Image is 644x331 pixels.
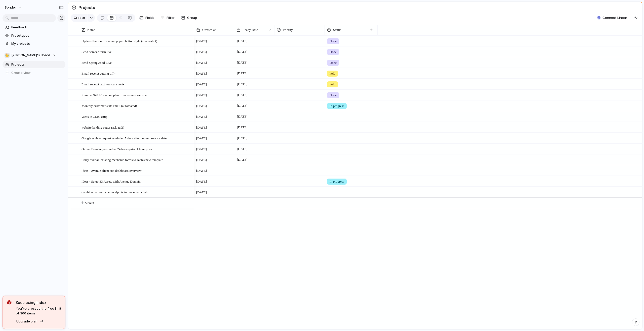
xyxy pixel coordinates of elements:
span: My projects [11,41,64,46]
span: hold [330,71,335,76]
span: [DATE] [196,136,207,141]
span: Upgrade plan [16,319,37,324]
span: [PERSON_NAME]'s Board [11,53,50,58]
button: Create view [3,69,65,77]
span: [DATE] [236,124,249,130]
span: [DATE] [196,114,207,119]
span: [DATE] [196,60,207,65]
span: [DATE] [196,168,207,173]
button: 👑[PERSON_NAME]'s Board [3,51,65,59]
span: [DATE] [236,92,249,98]
span: [DATE] [196,147,207,152]
span: [DATE] [236,49,249,55]
span: Done [330,60,337,65]
span: Send Springwood Live - [82,60,113,65]
button: Create [71,14,88,22]
span: Website CMS setup [82,114,107,119]
span: [DATE] [236,157,249,163]
span: Name [87,27,95,32]
span: [DATE] [196,93,207,98]
span: Carry over all existing mechanic forms to zach's new template [82,157,163,162]
span: [DATE] [196,82,207,87]
span: [DATE] [236,135,249,141]
span: Projects [11,62,64,67]
span: Done [330,39,337,44]
span: Feedback [11,25,64,30]
span: Ideas - Avenue client stat dashboard overview [82,168,142,173]
span: hold [330,82,335,87]
span: [DATE] [236,146,249,152]
button: sonder [2,4,25,12]
span: [DATE] [196,103,207,108]
span: [DATE] [236,81,249,87]
button: Group [179,14,199,22]
span: In progress [330,179,344,184]
button: Connect Linear [595,14,629,22]
span: Keep using Index [16,300,61,305]
span: In progress [330,103,344,108]
span: [DATE] [236,70,249,76]
span: combined all rent star receiptnts to one email chain [82,189,148,195]
span: [DATE] [196,190,207,195]
span: [DATE] [196,39,207,44]
span: Connect Linear [602,15,627,20]
span: website landing pages (ask audi) [82,124,124,130]
span: Monthly customer stats email (automated) [82,103,137,108]
button: Fields [137,14,156,22]
span: Priority [283,27,293,32]
a: Feedback [3,24,65,31]
span: [DATE] [236,38,249,44]
span: Create view [11,70,31,75]
span: sonder [5,5,16,10]
span: Group [187,15,197,20]
a: My projects [3,40,65,47]
span: [DATE] [196,49,207,54]
span: Send Semcar form live - [82,49,113,54]
div: 👑 [5,53,10,58]
span: Ready Date [243,27,258,32]
span: Remove $49.95 avenue plan from avenue website [82,92,147,98]
span: Projects [77,3,96,12]
span: Email receipt text was cut short- [82,81,124,87]
span: Done [330,93,337,98]
button: Upgrade plan [15,318,45,325]
span: Updated button to avenue popup button style (screenshot) [82,38,157,44]
a: Prototypes [3,32,65,39]
span: Email receipt cutting off - [82,70,115,76]
span: Create [85,200,94,205]
span: Prototypes [11,33,64,38]
span: [DATE] [196,157,207,162]
span: Status [333,27,341,32]
span: Fields [145,15,154,20]
span: [DATE] [196,71,207,76]
span: Google review request reminder 5 days after booked service date [82,135,167,141]
span: Created at [202,27,216,32]
span: [DATE] [236,103,249,109]
a: Projects [3,61,65,68]
span: Ideas - Setup S3 Assets with Avenue Domain [82,178,141,184]
span: Done [330,49,337,54]
span: Online Booking reminders 24 hours prior 1 hour prior [82,146,152,152]
span: You've crossed the free limit of 300 items [16,306,61,316]
span: [DATE] [236,114,249,120]
button: Filter [158,14,177,22]
span: Filter [167,15,175,20]
span: [DATE] [196,179,207,184]
span: Create [74,15,85,20]
span: [DATE] [236,60,249,66]
span: [DATE] [196,125,207,130]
